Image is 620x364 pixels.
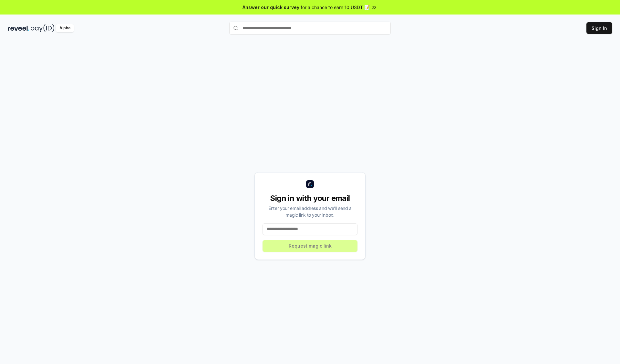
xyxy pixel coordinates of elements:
span: for a chance to earn 10 USDT 📝 [301,4,370,11]
span: Answer our quick survey [243,4,299,11]
button: Sign In [586,22,612,34]
div: Sign in with your email [263,193,357,203]
div: Alpha [56,24,74,32]
img: pay_id [31,24,55,32]
img: reveel_dark [8,24,29,32]
div: Enter your email address and we’ll send a magic link to your inbox. [263,205,357,218]
img: logo_small [306,180,314,188]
